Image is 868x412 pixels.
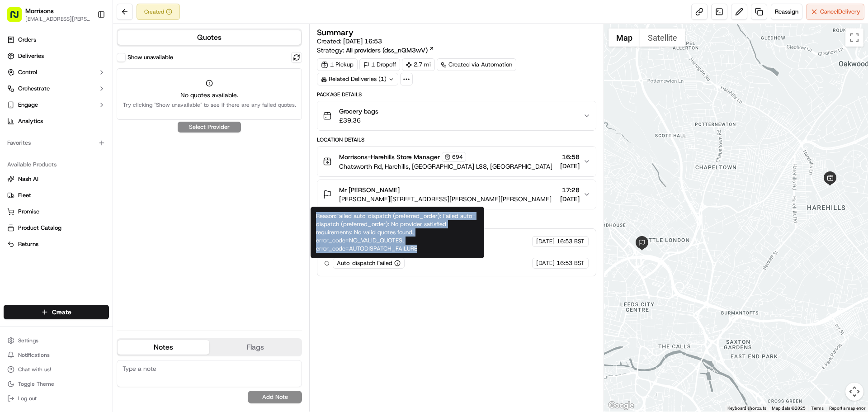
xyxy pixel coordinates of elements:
span: 16:53 BST [557,259,585,267]
a: Nash AI [7,175,105,183]
a: Orders [4,33,109,47]
button: Create [4,305,109,319]
div: Start new chat [31,86,148,95]
button: Log out [4,392,109,405]
span: Reassign [775,8,798,16]
span: Orchestrate [18,85,50,93]
span: Map data ©2025 [772,406,806,411]
span: Auto-dispatch Failed [337,259,392,267]
button: Fleet [4,188,109,203]
span: Mr [PERSON_NAME] [339,185,400,194]
span: 694 [452,153,463,161]
button: Product Catalog [4,221,109,235]
span: Pylon [90,153,109,160]
div: 1 Dropoff [359,58,400,71]
button: Grocery bags£39.36 [317,101,595,130]
label: Show unavailable [127,53,173,62]
button: Notifications [4,349,109,361]
button: Toggle Theme [4,378,109,390]
span: [PERSON_NAME][STREET_ADDRESS][PERSON_NAME][PERSON_NAME] [339,194,552,204]
span: Grocery bags [339,107,378,116]
div: 📗 [9,132,16,139]
span: Toggle Theme [18,380,54,388]
span: Product Catalog [18,224,61,232]
span: [DATE] [536,259,555,267]
a: Returns [7,240,105,248]
a: Analytics [4,114,109,128]
span: All providers (dss_nQM3wV) [346,46,428,55]
div: 1 Pickup [317,58,358,71]
a: Open this area in Google Maps (opens a new window) [606,400,636,412]
span: Settings [18,337,38,344]
span: Notifications [18,351,50,359]
span: Create [52,308,71,317]
span: Chat with us! [18,366,51,373]
span: Created: [317,37,382,46]
img: Nash [9,9,27,27]
button: Keyboard shortcuts [727,405,766,412]
span: Engage [18,101,38,109]
p: Welcome 👋 [9,36,165,51]
button: Orchestrate [4,81,109,96]
span: 16:58 [560,152,580,161]
button: CancelDelivery [806,4,864,20]
span: [DATE] 16:53 [343,37,382,45]
span: Chatsworth Rd, Harehills, [GEOGRAPHIC_DATA] LS8, [GEOGRAPHIC_DATA] [339,162,552,171]
span: Try clicking "Show unavailable" to see if there are any failed quotes. [123,101,296,109]
button: Start new chat [154,89,165,100]
img: 1736555255976-a54dd68f-1ca7-489b-9aae-adbdc363a1c4 [9,86,25,103]
div: Package Details [317,91,596,98]
a: Powered byPylon [64,153,109,160]
span: [DATE] [560,161,580,170]
span: 17:28 [560,185,580,194]
button: Morrisons [25,6,54,15]
div: 💻 [76,132,84,139]
a: Created via Automation [437,58,516,71]
a: Product Catalog [7,224,105,232]
a: Deliveries [4,49,109,63]
button: Map camera controls [845,383,863,401]
a: Fleet [7,191,105,199]
span: API Documentation [85,131,145,140]
button: Reassign [771,4,802,20]
button: Nash AI [4,172,109,186]
span: Control [18,68,37,76]
span: Fleet [18,191,31,199]
button: Notes [118,340,209,355]
button: Chat with us! [4,363,109,376]
span: Deliveries [18,52,44,60]
button: Morrisons[EMAIL_ADDRESS][PERSON_NAME][DOMAIN_NAME] [4,4,94,25]
button: Control [4,65,109,80]
a: All providers (dss_nQM3wV) [346,46,434,55]
button: Flags [209,340,301,355]
div: Related Deliveries (1) [317,73,398,85]
span: [DATE] [536,237,555,246]
a: Terms (opens in new tab) [811,406,824,411]
button: Created [137,4,180,20]
button: Promise [4,204,109,219]
span: No quotes available. [123,90,296,99]
h3: Summary [317,28,354,37]
span: 16:53 BST [557,237,585,246]
button: Returns [4,237,109,251]
span: Log out [18,395,37,402]
div: Favorites [4,136,109,150]
span: Morrisons-Harehills Store Manager [339,152,440,161]
button: Quotes [118,30,301,45]
span: Promise [18,208,39,216]
div: We're available if you need us! [31,95,114,103]
span: [DATE] [560,194,580,204]
button: Toggle fullscreen view [845,28,863,47]
input: Got a question? Start typing here... [24,58,163,68]
button: [EMAIL_ADDRESS][PERSON_NAME][DOMAIN_NAME] [25,15,90,23]
div: Available Products [4,157,109,172]
span: Orders [18,36,36,44]
span: £39.36 [339,116,378,125]
button: Settings [4,334,109,347]
div: Strategy: [317,46,434,55]
button: Show satellite imagery [640,28,685,47]
a: Report a map error [829,406,865,411]
button: Show street map [609,28,640,47]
